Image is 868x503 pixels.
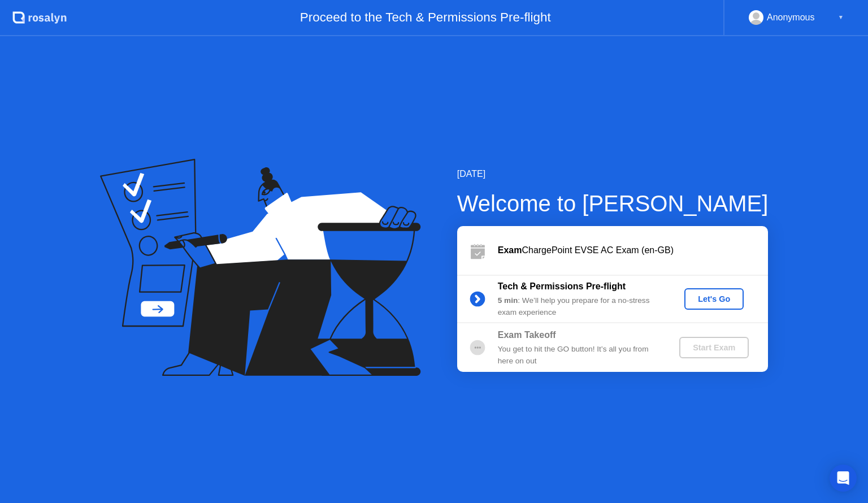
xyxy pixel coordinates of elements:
div: Open Intercom Messenger [830,465,857,492]
div: Welcome to [PERSON_NAME] [457,187,769,220]
b: 5 min [498,296,518,305]
b: Exam [498,245,522,255]
div: ChargePoint EVSE AC Exam (en-GB) [498,244,768,257]
div: Anonymous [767,10,815,25]
button: Let's Go [684,288,744,310]
b: Tech & Permissions Pre-flight [498,281,626,291]
div: Start Exam [684,343,744,352]
button: Start Exam [679,337,749,358]
div: : We’ll help you prepare for a no-stress exam experience [498,295,661,318]
div: [DATE] [457,167,769,181]
div: Let's Go [689,294,739,303]
b: Exam Takeoff [498,330,556,340]
div: ▼ [838,10,844,25]
div: You get to hit the GO button! It’s all you from here on out [498,344,661,367]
